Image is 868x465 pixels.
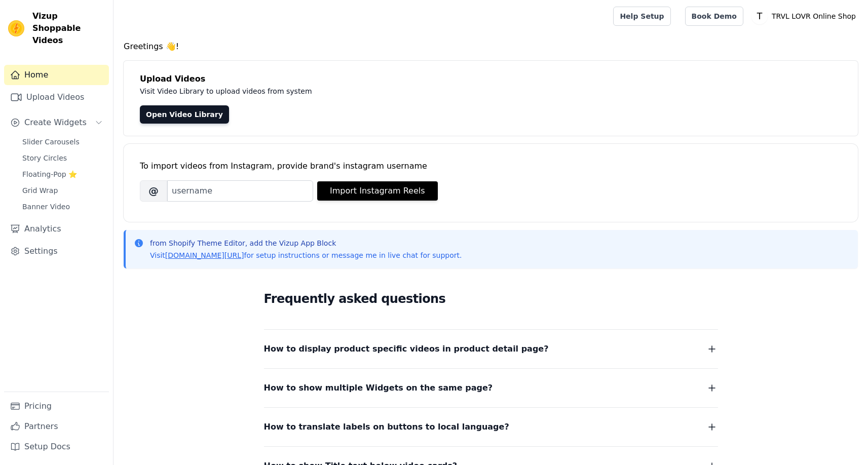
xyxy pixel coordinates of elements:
a: Analytics [4,219,109,239]
a: Upload Videos [4,87,109,107]
h4: Upload Videos [140,73,842,85]
span: Create Widgets [24,117,87,129]
a: Story Circles [16,151,109,165]
button: T TRVL LOVR Online Shop [751,7,860,25]
span: Slider Carousels [22,137,80,147]
a: Pricing [4,396,109,416]
a: [DOMAIN_NAME][URL] [165,251,244,259]
span: Floating-Pop ⭐ [22,169,77,179]
a: Partners [4,416,109,437]
div: To import videos from Instagram, provide brand's instagram username [140,160,842,172]
p: TRVL LOVR Online Shop [768,7,860,25]
h2: Frequently asked questions [264,289,718,309]
button: Import Instagram Reels [317,181,438,201]
span: How to display product specific videos in product detail page? [264,342,549,356]
a: Book Demo [685,7,743,26]
h4: Greetings 👋! [124,41,858,53]
span: How to show multiple Widgets on the same page? [264,381,493,395]
a: Grid Wrap [16,183,109,198]
img: Vizup [8,20,24,36]
span: Vizup Shoppable Videos [32,10,105,47]
span: Story Circles [22,153,67,163]
text: T [757,11,763,21]
button: Create Widgets [4,112,109,133]
button: How to show multiple Widgets on the same page? [264,381,718,395]
a: Open Video Library [140,105,229,124]
a: Slider Carousels [16,135,109,149]
span: @ [140,180,167,202]
button: How to translate labels on buttons to local language? [264,420,718,434]
span: Banner Video [22,202,70,212]
button: How to display product specific videos in product detail page? [264,342,718,356]
input: username [167,180,313,202]
p: Visit Video Library to upload videos from system [140,85,594,97]
p: Visit for setup instructions or message me in live chat for support. [150,250,462,260]
a: Banner Video [16,200,109,214]
span: Grid Wrap [22,185,58,196]
p: from Shopify Theme Editor, add the Vizup App Block [150,238,462,248]
a: Floating-Pop ⭐ [16,167,109,181]
a: Help Setup [613,7,670,26]
a: Home [4,65,109,85]
span: How to translate labels on buttons to local language? [264,420,509,434]
a: Setup Docs [4,437,109,457]
a: Settings [4,241,109,261]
